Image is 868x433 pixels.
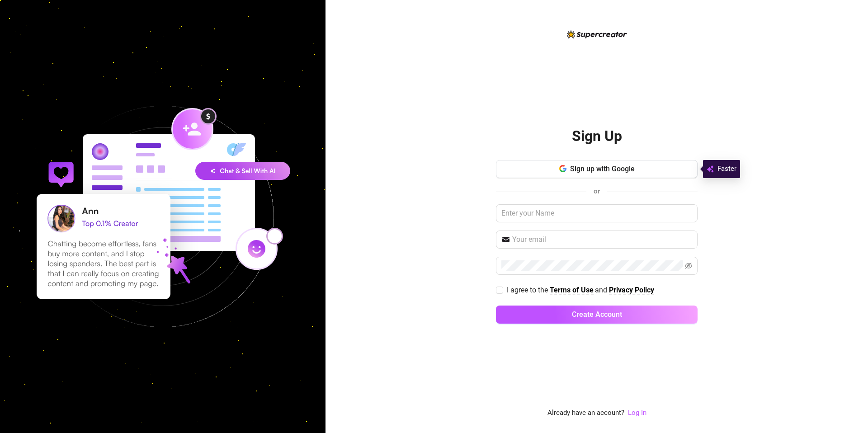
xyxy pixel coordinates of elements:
[550,286,594,294] strong: Terms of Use
[572,127,622,146] h2: Sign Up
[707,164,714,174] img: svg%3e
[496,306,698,324] button: Create Account
[609,286,654,295] a: Privacy Policy
[572,310,622,319] span: Create Account
[609,286,654,294] strong: Privacy Policy
[570,165,635,173] span: Sign up with Google
[547,408,624,419] span: Already have an account?
[512,234,692,245] input: Your email
[594,187,600,195] span: or
[496,204,698,222] input: Enter your Name
[628,409,646,417] a: Log In
[567,30,627,38] img: logo-BBDzfeDw.svg
[496,160,698,178] button: Sign up with Google
[507,286,550,294] span: I agree to the
[595,286,609,294] span: and
[685,262,692,269] span: eye-invisible
[628,408,646,419] a: Log In
[550,286,594,295] a: Terms of Use
[717,164,736,174] span: Faster
[6,60,319,373] img: signup-background-D0MIrEPF.svg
